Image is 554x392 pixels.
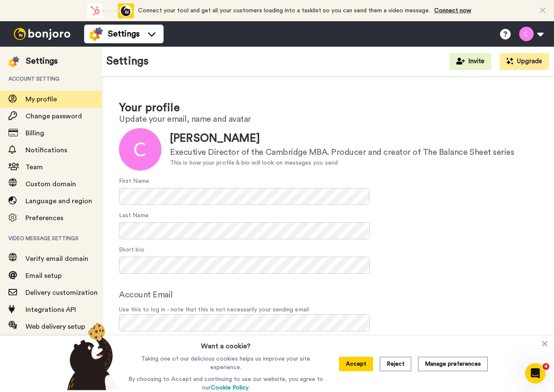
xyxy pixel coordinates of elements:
span: Verify email domain [25,255,88,262]
img: settings-colored.svg [89,27,103,41]
div: Settings [26,55,58,67]
span: Language and region [25,198,92,204]
a: Connect now [434,8,471,14]
h3: Want a cookie? [201,336,251,351]
span: Team [25,164,43,171]
h1: Settings [106,55,149,67]
p: By choosing to Accept and continuing to use our website, you agree to our . [126,375,325,392]
span: Connect your tool and get all your customers loading into a tasklist so you can send them a video... [138,8,430,14]
button: Upgrade [500,53,549,70]
label: Short bio [119,246,144,255]
img: bear-with-cookie.png [59,322,122,390]
span: Use this to log in - note that this is not necessarily your sending email [119,305,537,314]
label: Account Email [119,288,173,301]
div: animation [87,3,134,18]
h2: Update your email, name and avatar [119,115,537,124]
span: Web delivery setup [25,323,85,330]
div: Executive Director of the Cambridge MBA. Producer and creator of The Balance Sheet series [170,146,514,159]
span: Delivery customization [25,289,98,296]
span: Settings [108,28,140,40]
span: Integrations API [25,306,76,313]
span: Custom domain [25,181,76,188]
span: Email setup [25,272,62,279]
button: Reject [380,357,411,371]
label: First Name [119,177,149,186]
img: bj-logo-header-white.svg [10,28,74,40]
span: 4 [543,363,549,370]
span: Preferences [25,215,63,221]
span: My profile [25,96,57,103]
button: Accept [339,357,373,371]
div: This is how your profile & bio will look on messages you send [170,159,514,168]
p: Taking one of our delicious cookies helps us improve your site experience. [126,355,325,372]
h1: Your profile [119,102,537,114]
span: Change password [25,113,82,120]
button: Manage preferences [418,357,488,371]
a: Cookie Policy [211,385,249,391]
iframe: Intercom live chat [525,363,546,384]
div: [PERSON_NAME] [170,131,514,146]
span: Notifications [25,147,67,154]
button: Invite [449,53,491,70]
label: Last Name [119,211,149,220]
img: settings-colored.svg [8,56,19,67]
span: Billing [25,130,44,137]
